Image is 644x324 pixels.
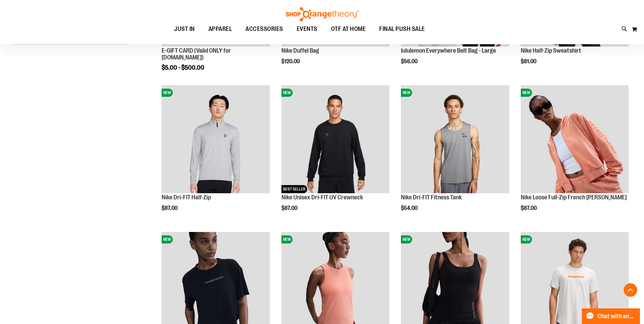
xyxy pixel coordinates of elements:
[281,185,307,193] span: BEST SELLER
[401,85,509,193] img: Nike Dri-FIT Fitness Tank
[582,308,640,324] button: Chat with an Expert
[379,21,425,37] span: FINAL PUSH SALE
[245,21,283,37] span: ACCESSORIES
[162,85,270,193] img: Nike Dri-FIT Half-Zip
[158,82,273,229] div: product
[331,21,366,37] span: OTF AT HOME
[521,47,581,54] a: Nike Half-Zip Sweatshirt
[401,58,419,65] span: $56.00
[401,205,419,211] span: $54.00
[521,85,629,194] a: Nike Loose Full-Zip French Terry HoodieNEW
[239,21,290,37] a: ACCESSORIES
[281,85,389,193] img: Nike Unisex Dri-FIT UV Crewneck
[401,47,496,54] a: lululemon Everywhere Belt Bag - Large
[521,205,538,211] span: $87.00
[174,21,195,37] span: JUST IN
[521,194,627,201] a: Nike Loose Full-Zip French [PERSON_NAME]
[372,21,432,37] a: FINAL PUSH SALE
[517,82,632,229] div: product
[162,235,173,244] span: NEW
[208,21,232,37] span: APPAREL
[281,194,363,201] a: Nike Unisex Dri-FIT UV Crewneck
[281,205,298,211] span: $87.00
[401,194,462,201] a: Nike Dri-FIT Fitness Tank
[521,89,532,97] span: NEW
[401,235,412,244] span: NEW
[167,21,202,37] a: JUST IN
[281,89,293,97] span: NEW
[401,85,509,194] a: Nike Dri-FIT Fitness TankNEW
[162,85,270,194] a: Nike Dri-FIT Half-ZipNEW
[281,85,389,194] a: Nike Unisex Dri-FIT UV CrewneckNEWBEST SELLER
[597,313,636,320] span: Chat with an Expert
[290,21,324,37] a: EVENTS
[521,58,537,65] span: $81.00
[162,194,211,201] a: Nike Dri-FIT Half-Zip
[401,89,412,97] span: NEW
[162,205,179,211] span: $87.00
[281,47,319,54] a: Nike Duffel Bag
[162,47,231,61] a: E-GIFT CARD (Valid ONLY for [DOMAIN_NAME])
[285,7,360,21] img: Shop Orangetheory
[281,58,301,65] span: $120.00
[324,21,373,37] a: OTF AT HOME
[297,21,317,37] span: EVENTS
[624,283,637,297] button: Back To Top
[398,82,512,229] div: product
[162,89,173,97] span: NEW
[521,235,532,244] span: NEW
[278,82,393,229] div: product
[521,85,629,193] img: Nike Loose Full-Zip French Terry Hoodie
[281,235,293,244] span: NEW
[162,64,204,71] span: $5.00 - $500.00
[202,21,239,37] a: APPAREL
